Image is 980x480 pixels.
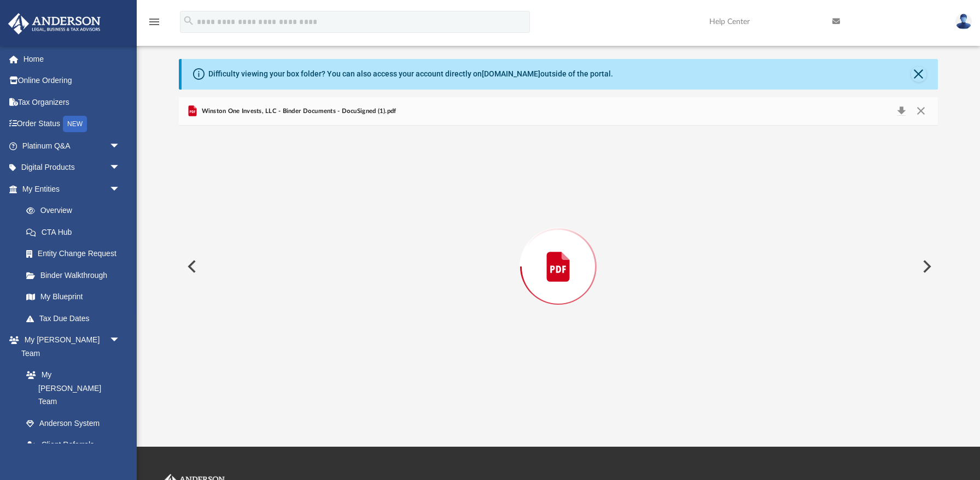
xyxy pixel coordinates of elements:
[15,200,137,222] a: Overview
[891,104,911,119] button: Download
[63,116,87,132] div: NEW
[208,68,613,80] div: Difficulty viewing your box folder? You can also access your account directly on outside of the p...
[955,14,972,29] img: User Pic
[109,178,131,200] span: arrow_drop_down
[911,104,931,119] button: Close
[8,113,137,135] a: Order StatusNEW
[8,178,137,200] a: My Entitiesarrow_drop_down
[914,251,938,282] button: Next File
[109,157,131,179] span: arrow_drop_down
[15,264,137,286] a: Binder Walkthrough
[199,106,396,116] span: Winston One Invests, LLC - Binder Documents - DocuSigned (1).pdf
[179,97,938,408] div: Preview
[8,329,131,364] a: My [PERSON_NAME] Teamarrow_drop_down
[148,21,161,28] a: menu
[109,135,131,157] span: arrow_drop_down
[5,13,104,34] img: Anderson Advisors Platinum Portal
[8,135,137,157] a: Platinum Q&Aarrow_drop_down
[482,69,540,78] a: [DOMAIN_NAME]
[8,157,137,179] a: Digital Productsarrow_drop_down
[8,48,137,70] a: Home
[15,412,131,434] a: Anderson System
[15,434,131,456] a: Client Referrals
[8,70,137,92] a: Online Ordering
[15,243,137,265] a: Entity Change Request
[15,286,131,308] a: My Blueprint
[183,15,195,27] i: search
[911,67,926,82] button: Close
[109,329,131,352] span: arrow_drop_down
[148,15,161,28] i: menu
[15,364,126,413] a: My [PERSON_NAME] Team
[15,307,137,329] a: Tax Due Dates
[15,221,137,243] a: CTA Hub
[8,91,137,113] a: Tax Organizers
[179,251,203,282] button: Previous File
